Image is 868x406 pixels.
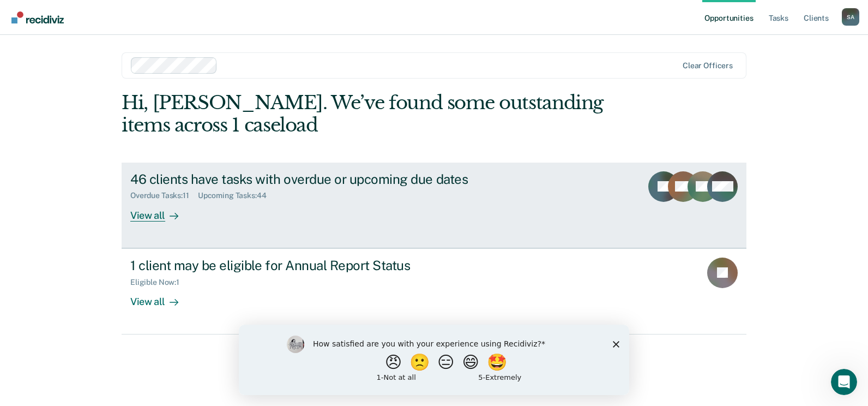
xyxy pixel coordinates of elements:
[122,248,746,335] a: 1 client may be eligible for Annual Report StatusEligible Now:1View all
[239,325,629,395] iframe: Survey by Kim from Recidiviz
[683,61,733,70] div: Clear officers
[130,258,513,273] div: 1 client may be eligible for Annual Report Status
[130,200,191,222] div: View all
[11,11,64,23] img: Recidiviz
[130,171,513,187] div: 46 clients have tasks with overdue or upcoming due dates
[198,191,275,200] div: Upcoming Tasks : 44
[122,163,746,248] a: 46 clients have tasks with overdue or upcoming due datesOverdue Tasks:11Upcoming Tasks:44View all
[122,92,622,136] div: Hi, [PERSON_NAME]. We’ve found some outstanding items across 1 caseload
[831,369,857,395] iframe: Intercom live chat
[842,8,859,26] div: S A
[130,278,188,287] div: Eligible Now : 1
[130,191,198,200] div: Overdue Tasks : 11
[130,286,191,308] div: View all
[842,8,859,26] button: Profile dropdown button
